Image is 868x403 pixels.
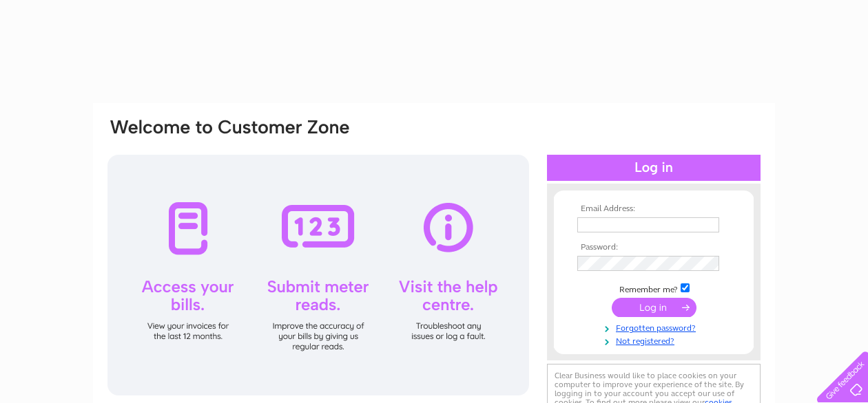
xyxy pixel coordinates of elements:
[577,320,734,334] a: Forgotten password?
[577,334,734,347] a: Not registered?
[574,243,734,252] th: Password:
[574,281,734,295] td: Remember me?
[574,204,734,214] th: Email Address:
[612,298,696,317] input: Submit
